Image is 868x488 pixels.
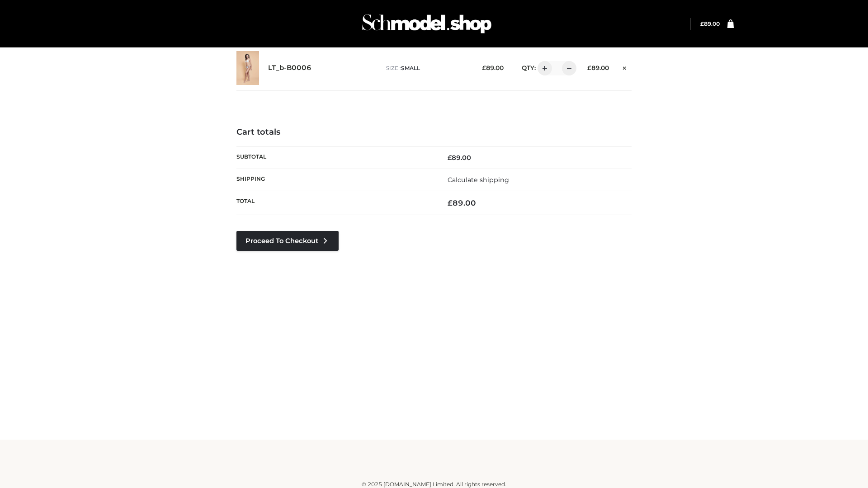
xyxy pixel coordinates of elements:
th: Subtotal [236,146,434,169]
bdi: 89.00 [482,64,504,71]
bdi: 89.00 [448,154,471,162]
a: Calculate shipping [448,176,509,184]
span: £ [448,154,452,162]
span: £ [587,64,591,71]
h4: Cart totals [236,127,632,137]
th: Shipping [236,169,434,191]
bdi: 89.00 [700,20,720,27]
a: £89.00 [700,20,720,27]
span: SMALL [401,65,420,71]
p: size : [386,64,468,72]
span: £ [482,64,486,71]
div: QTY: [513,61,573,75]
a: Remove this item [618,61,632,73]
span: £ [448,198,453,207]
img: Schmodel Admin 964 [359,6,495,42]
a: Proceed to Checkout [236,231,339,251]
th: Total [236,191,434,215]
a: LT_b-B0006 [268,64,311,72]
span: £ [700,20,704,27]
bdi: 89.00 [587,64,609,71]
img: LT_b-B0006 - SMALL [236,51,259,85]
bdi: 89.00 [448,198,476,207]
